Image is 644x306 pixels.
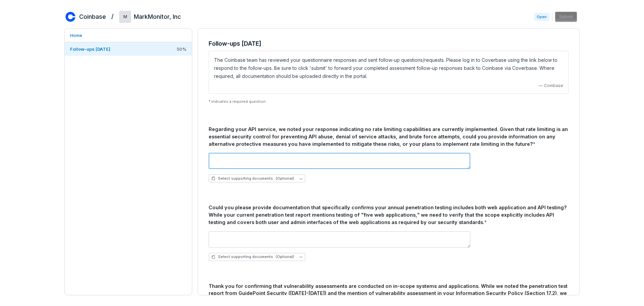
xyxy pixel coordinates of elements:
p: The Coinbase team has reviewed your questionnaire responses and sent follow-up questions/requests... [214,56,563,80]
a: Follow-ups [DATE]50% [65,42,192,56]
span: Follow-ups [DATE] [70,46,110,52]
span: — [539,83,543,88]
div: Regarding your API service, we noted your response indicating no rate limiting capabilities are c... [209,126,569,147]
h2: MarkMonitor, Inc [134,12,181,21]
h2: / [111,11,114,21]
h2: Coinbase [79,12,106,21]
p: * indicates a required question [209,99,569,104]
div: Could you please provide documentation that specifically confirms your annual penetration testing... [209,204,569,226]
span: Select supporting documents [211,176,294,181]
a: Home [65,29,192,42]
span: Select supporting documents [211,254,294,259]
span: (Optional) [276,254,294,259]
span: Coinbase [544,83,563,88]
span: (Optional) [276,176,294,181]
h3: Follow-ups [DATE] [209,39,569,48]
span: Open [534,13,549,21]
span: 50 % [177,46,186,52]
